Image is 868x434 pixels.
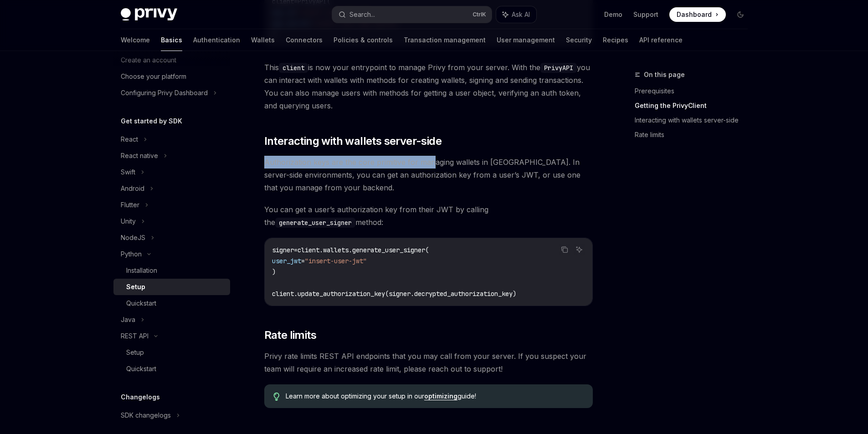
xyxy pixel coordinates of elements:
[301,257,305,265] span: =
[121,8,177,21] img: dark logo
[121,29,150,51] a: Welcome
[126,347,144,358] div: Setup
[126,265,157,276] div: Installation
[473,11,486,18] span: Ctrl K
[121,134,138,145] div: React
[633,10,658,19] a: Support
[559,244,570,255] button: Copy the contents from the code block
[349,9,375,20] div: Search...
[264,61,593,112] span: This is now your entrypoint to manage Privy from your server. With the you can interact with wall...
[264,134,442,148] span: Interacting with wallets server-side
[279,63,308,73] code: client
[121,331,149,342] div: REST API
[677,10,712,19] span: Dashboard
[121,183,144,194] div: Android
[512,10,530,19] span: Ask AI
[113,68,230,85] a: Choose your platform
[573,244,585,255] button: Ask AI
[126,281,145,292] div: Setup
[113,295,230,311] a: Quickstart
[121,71,186,82] div: Choose your platform
[496,6,536,23] button: Ask AI
[264,328,316,342] span: Rate limits
[286,29,323,51] a: Connectors
[126,363,156,374] div: Quickstart
[497,29,555,51] a: User management
[121,167,135,178] div: Swift
[272,246,294,254] span: signer
[113,344,230,361] a: Setup
[121,232,145,243] div: NodeJS
[121,150,158,161] div: React native
[121,410,171,421] div: SDK changelogs
[635,113,755,128] a: Interacting with wallets server-side
[272,290,516,298] span: client.update_authorization_key(signer.decrypted_authorization_key)
[273,393,280,401] svg: Tip
[639,29,683,51] a: API reference
[121,392,160,403] h5: Changelogs
[121,216,136,227] div: Unity
[126,298,156,309] div: Quickstart
[540,63,577,73] code: PrivyAPI
[272,257,301,265] span: user_jwt
[733,7,748,22] button: Toggle dark mode
[603,29,628,51] a: Recipes
[121,199,139,210] div: Flutter
[635,84,755,98] a: Prerequisites
[305,257,367,265] span: "insert-user-jwt"
[635,128,755,142] a: Rate limits
[264,350,593,375] span: Privy rate limits REST API endpoints that you may call from your server. If you suspect your team...
[644,69,685,80] span: On this page
[424,392,457,400] a: optimizing
[604,10,622,19] a: Demo
[294,246,298,254] span: =
[121,87,208,98] div: Configuring Privy Dashboard
[121,249,142,260] div: Python
[193,29,240,51] a: Authentication
[113,361,230,377] a: Quickstart
[121,314,135,325] div: Java
[298,246,429,254] span: client.wallets.generate_user_signer(
[113,262,230,279] a: Installation
[264,203,593,229] span: You can get a user’s authorization key from their JWT by calling the method:
[404,29,486,51] a: Transaction management
[286,392,583,401] span: Learn more about optimizing your setup in our guide!
[334,29,393,51] a: Policies & controls
[566,29,592,51] a: Security
[251,29,275,51] a: Wallets
[669,7,726,22] a: Dashboard
[332,6,492,23] button: Search...CtrlK
[272,268,276,276] span: )
[275,218,355,228] code: generate_user_signer
[113,279,230,295] a: Setup
[264,156,593,194] span: Authorization keys are the core primitive for managing wallets in [GEOGRAPHIC_DATA]. In server-si...
[121,116,182,127] h5: Get started by SDK
[635,98,755,113] a: Getting the PrivyClient
[161,29,182,51] a: Basics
